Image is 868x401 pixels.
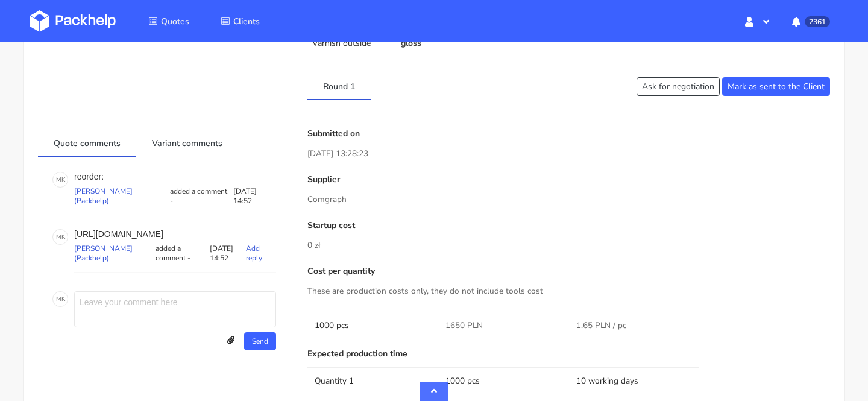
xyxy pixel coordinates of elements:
[38,129,136,156] a: Quote comments
[56,229,61,245] span: M
[445,320,483,332] span: 1650 PLN
[307,72,371,99] a: Round 1
[233,186,277,206] p: [DATE] 14:52
[74,229,276,239] p: [URL][DOMAIN_NAME]
[210,244,247,263] p: [DATE] 14:52
[134,10,204,32] a: Quotes
[136,129,238,156] a: Variant comments
[307,147,830,160] p: [DATE] 13:28:23
[312,39,386,48] p: Varnish outside
[56,291,61,307] span: M
[307,349,830,359] p: Expected production time
[61,229,65,245] span: K
[782,10,838,32] button: 2361
[246,244,276,263] p: Add reply
[307,175,830,185] p: Supplier
[153,244,209,263] p: added a comment -
[307,267,830,276] p: Cost per quantity
[569,367,700,394] td: 10 working days
[401,39,561,48] p: gloss
[637,77,720,96] button: Ask for negotiation
[206,10,274,32] a: Clients
[161,16,189,27] span: Quotes
[61,172,65,188] span: K
[56,172,61,188] span: M
[307,285,830,298] p: These are production costs only, they do not include tools cost
[74,244,153,263] p: [PERSON_NAME] (Packhelp)
[805,16,830,27] span: 2361
[307,221,830,230] p: Startup cost
[233,16,260,27] span: Clients
[74,186,168,206] p: [PERSON_NAME] (Packhelp)
[576,320,626,332] span: 1.65 PLN / pc
[307,193,830,206] p: Comgraph
[244,332,276,350] button: Send
[307,239,830,252] p: 0 zł
[30,10,116,32] img: Dashboard
[74,172,276,182] p: reorder:
[722,77,830,96] button: Mark as sent to the Client
[307,367,438,394] td: Quantity 1
[307,312,438,339] td: 1000 pcs
[438,367,569,394] td: 1000 pcs
[61,291,65,307] span: K
[168,186,233,206] p: added a comment -
[307,129,830,139] p: Submitted on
